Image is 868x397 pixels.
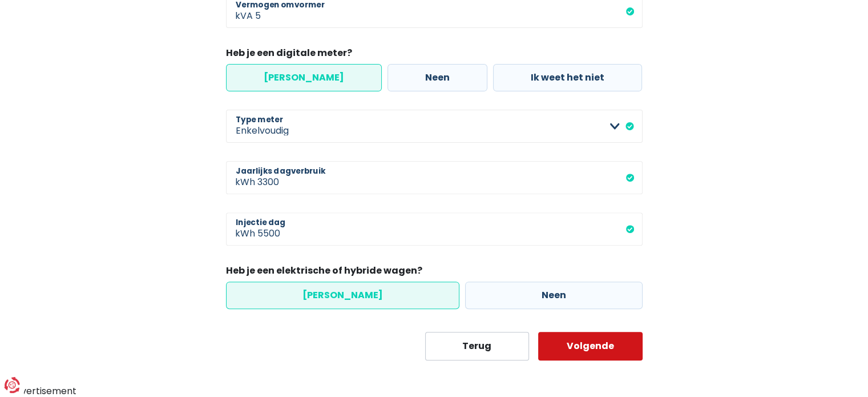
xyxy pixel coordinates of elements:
label: Neen [465,282,643,309]
label: Ik weet het niet [493,64,642,91]
legend: Heb je een digitale meter? [226,46,643,64]
label: [PERSON_NAME] [226,282,459,309]
legend: Heb je een elektrische of hybride wagen? [226,264,643,282]
button: Terug [425,332,530,360]
button: Volgende [538,332,643,360]
span: kWh [226,212,257,246]
label: Neen [387,64,487,91]
label: [PERSON_NAME] [226,64,382,91]
span: kWh [226,161,257,194]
